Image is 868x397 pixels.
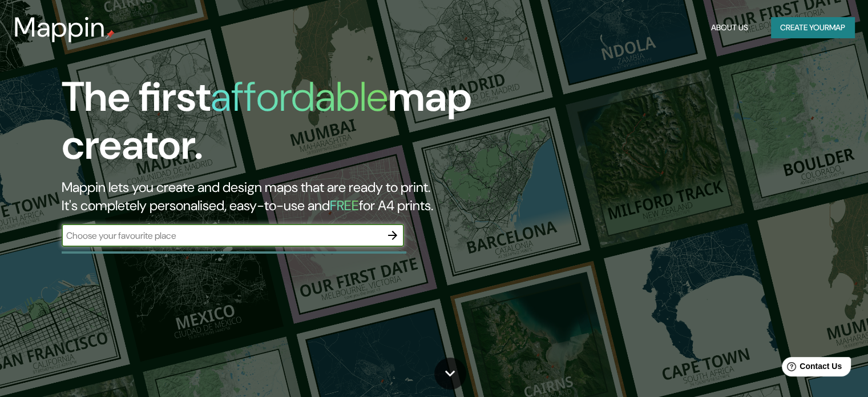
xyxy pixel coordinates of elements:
button: About Us [706,17,753,38]
h2: Mappin lets you create and design maps that are ready to print. It's completely personalised, eas... [62,178,496,215]
iframe: Help widget launcher [766,352,855,384]
img: mappin-pin [106,30,115,39]
h5: FREE [330,197,359,214]
h3: Mappin [14,11,106,43]
input: Choose your favourite place [62,229,381,242]
h1: affordable [211,70,388,123]
h1: The first map creator. [62,73,496,178]
button: Create yourmap [771,17,854,38]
